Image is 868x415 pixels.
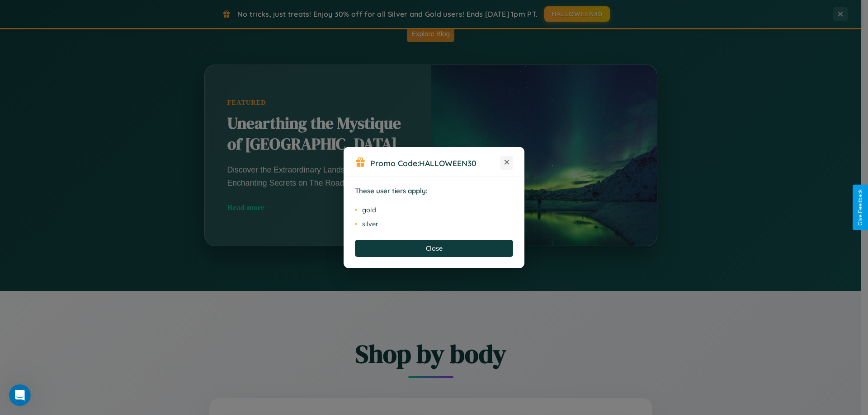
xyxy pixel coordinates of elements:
h3: Promo Code: [370,158,500,168]
button: Close [355,240,513,257]
li: gold [355,203,513,217]
iframe: Intercom live chat [9,384,31,406]
div: Give Feedback [857,189,863,226]
strong: These user tiers apply: [355,187,428,195]
li: silver [355,217,513,231]
b: HALLOWEEN30 [419,158,476,168]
